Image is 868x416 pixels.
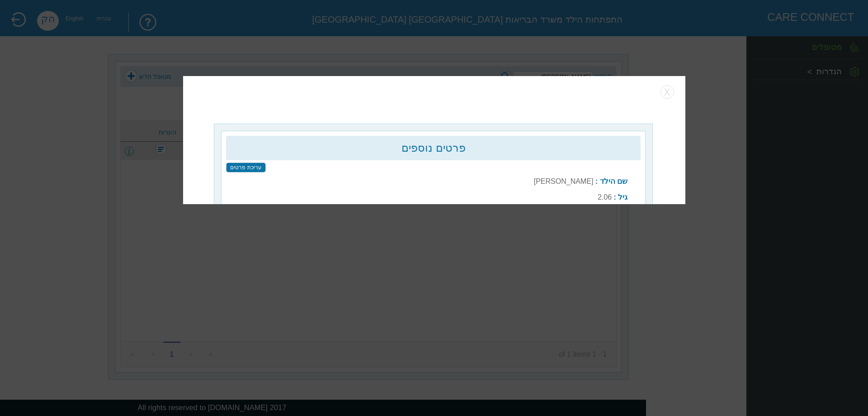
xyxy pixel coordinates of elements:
[597,193,611,201] label: 2.06
[226,163,265,172] input: עריכת פרטים
[595,177,597,185] b: :
[533,177,593,185] label: [PERSON_NAME]
[618,193,627,201] b: גיל
[599,177,627,186] b: שם הילד
[231,142,636,154] h2: פרטים נוספים
[613,193,616,201] b: :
